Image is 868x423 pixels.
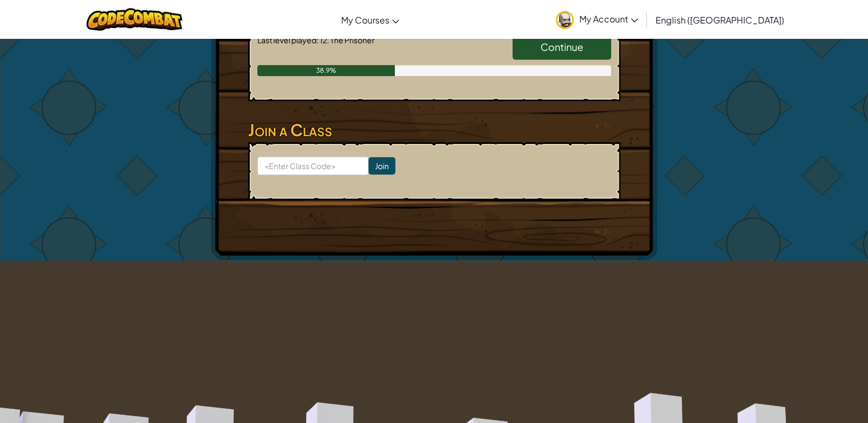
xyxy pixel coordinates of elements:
span: My Account [579,13,638,25]
div: 38.9% [257,65,395,76]
span: English ([GEOGRAPHIC_DATA]) [656,14,784,26]
h3: Join a Class [248,118,620,142]
img: avatar [556,11,574,29]
img: CodeCombat logo [87,8,182,31]
span: 12. [319,35,329,45]
span: The Prisoner [329,35,375,45]
span: My Courses [341,14,389,26]
a: My Account [550,2,643,37]
span: : [317,35,319,45]
input: Join [369,157,395,175]
span: Continue [541,40,583,53]
a: English ([GEOGRAPHIC_DATA]) [650,5,790,34]
input: <Enter Class Code> [257,157,369,175]
a: My Courses [336,5,405,34]
span: Last level played [257,35,317,45]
